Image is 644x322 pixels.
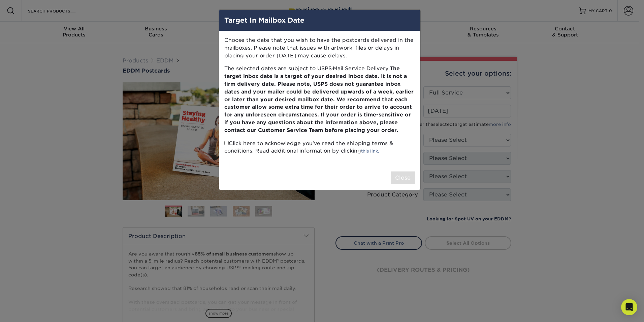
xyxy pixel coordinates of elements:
p: Click here to acknowledge you’ve read the shipping terms & conditions. Read additional informatio... [224,140,415,155]
p: The selected dates are subject to USPS Mail Service Delivery. [224,65,415,134]
a: this link. [361,149,379,154]
h4: Target In Mailbox Date [224,15,415,25]
b: The target inbox date is a target of your desired inbox date. It is not a firm delivery date. Ple... [224,65,414,133]
button: Close [391,171,415,184]
small: ® [332,67,333,70]
p: Choose the date that you wish to have the postcards delivered in the mailboxes. Please note that ... [224,36,415,59]
div: Open Intercom Messenger [621,299,637,315]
